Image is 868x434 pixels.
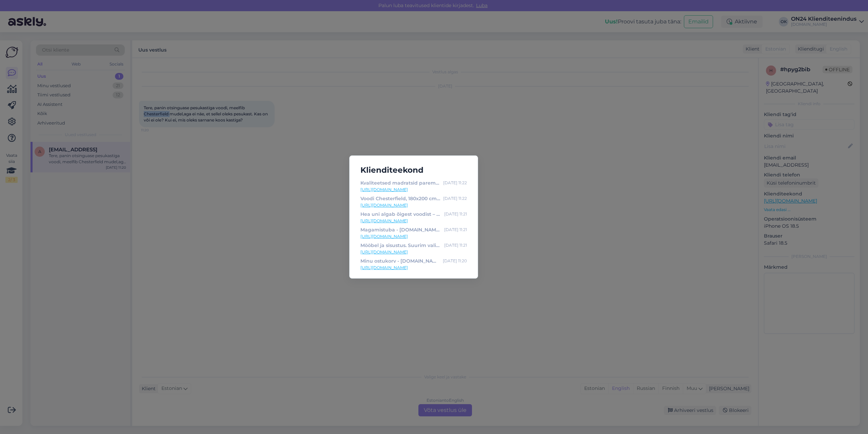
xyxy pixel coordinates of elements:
a: [URL][DOMAIN_NAME] [360,202,467,208]
div: [DATE] 11:20 [443,257,467,265]
a: [URL][DOMAIN_NAME] [360,218,467,224]
div: Minu ostukorv - [DOMAIN_NAME] Sisustuskaubamaja [360,257,440,265]
div: Voodi Chesterfield, 180x200 cm CD-489945 - [DOMAIN_NAME] Sisustuskaubamaja [360,195,440,202]
div: [DATE] 11:22 [443,195,467,202]
div: Mööbel ja sisustus. Suurim valik soodsate hindadega - [DOMAIN_NAME] Sisustuskaubamaja [360,242,441,249]
a: [URL][DOMAIN_NAME] [360,249,467,255]
div: [DATE] 11:21 [444,226,467,233]
div: [DATE] 11:22 [443,179,467,187]
a: [URL][DOMAIN_NAME] [360,187,467,193]
a: [URL][DOMAIN_NAME] [360,265,467,271]
h5: Klienditeekond [355,164,472,176]
div: Kvaliteetsed madratsid parema une ja taastumise jaoks | ON24 - [DOMAIN_NAME] Sisustuskaubamaja [360,179,440,187]
div: Magamistuba - [DOMAIN_NAME] Sisustuskaubamaja [360,226,441,233]
div: Hea uni algab õigest voodist – vali sobiv ON24-st - [DOMAIN_NAME] Sisustuskaubamaja [360,210,441,218]
div: [DATE] 11:21 [444,242,467,249]
div: [DATE] 11:21 [444,210,467,218]
a: [URL][DOMAIN_NAME] [360,233,467,240]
